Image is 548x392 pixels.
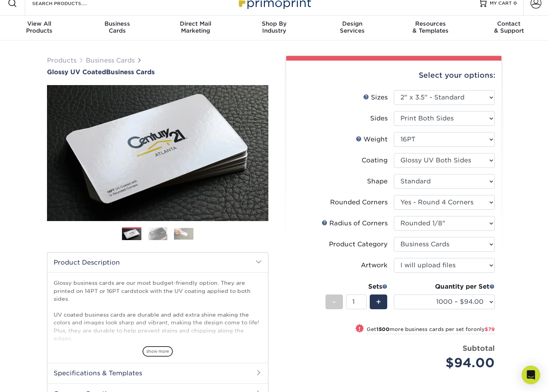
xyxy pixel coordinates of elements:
[47,253,268,272] h2: Product Description
[47,68,106,76] span: Glossy UV Coated
[376,296,381,308] span: +
[235,16,313,40] a: Shop ByIndustry
[78,16,157,40] a: BusinessCards
[47,68,268,76] h1: Business Cards
[363,93,388,102] div: Sizes
[78,20,157,27] span: Business
[47,68,268,76] a: Glossy UV CoatedBusiness Cards
[122,225,141,244] img: Business Cards 01
[143,346,173,357] span: show more
[235,20,313,34] div: Industry
[47,42,268,264] img: Glossy UV Coated 01
[370,114,388,123] div: Sides
[394,282,495,291] div: Quantity per Set
[391,16,470,40] a: Resources& Templates
[470,20,548,34] div: & Support
[313,20,391,27] span: Design
[313,20,391,34] div: Services
[325,282,388,291] div: Sets
[470,20,548,27] span: Contact
[78,20,157,34] div: Cards
[376,326,390,332] strong: 1500
[358,325,360,333] span: !
[367,326,495,334] small: Get more business cards per set for
[391,20,470,34] div: & Templates
[54,279,262,382] p: Glossy business cards are our most budget-friendly option. They are printed on 14PT or 16PT cards...
[313,16,391,40] a: DesignServices
[330,198,388,207] div: Rounded Corners
[485,326,495,332] span: $79
[157,20,235,34] div: Marketing
[367,177,388,186] div: Shape
[157,20,235,27] span: Direct Mail
[322,219,388,228] div: Radius of Corners
[473,326,495,332] span: only
[174,228,193,240] img: Business Cards 03
[292,61,495,90] div: Select your options:
[329,240,388,249] div: Product Category
[391,20,470,27] span: Resources
[400,354,495,372] div: $94.00
[463,344,495,352] strong: Subtotal
[356,135,388,144] div: Weight
[522,366,540,384] div: Open Intercom Messenger
[47,363,268,383] h2: Specifications & Templates
[86,57,135,64] a: Business Cards
[235,20,313,27] span: Shop By
[157,16,235,40] a: Direct MailMarketing
[513,0,517,6] span: 0
[470,16,548,40] a: Contact& Support
[148,227,167,240] img: Business Cards 02
[361,261,388,270] div: Artwork
[332,296,336,308] span: -
[362,156,388,165] div: Coating
[47,57,77,64] a: Products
